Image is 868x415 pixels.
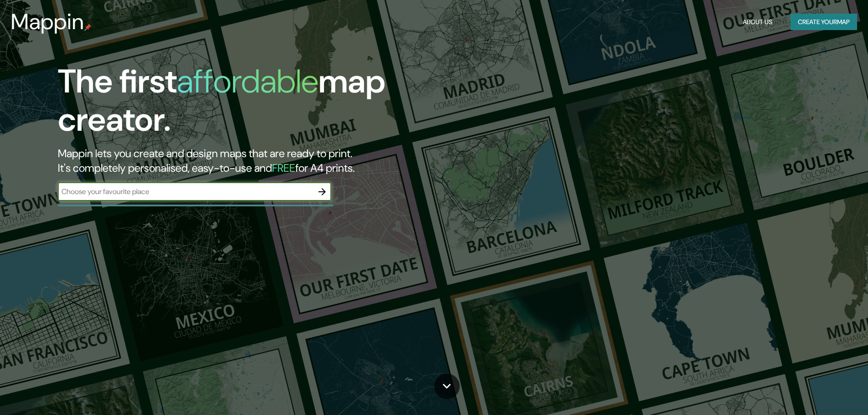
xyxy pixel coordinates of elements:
[739,14,776,31] button: About Us
[58,186,313,197] input: Choose your favourite place
[58,146,492,175] h2: Mappin lets you create and design maps that are ready to print. It's completely personalised, eas...
[58,62,492,146] h1: The first map creator.
[84,24,92,31] img: mappin-pin
[272,161,295,175] h5: FREE
[11,9,84,35] h3: Mappin
[791,14,857,31] button: Create yourmap
[177,60,318,102] h1: affordable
